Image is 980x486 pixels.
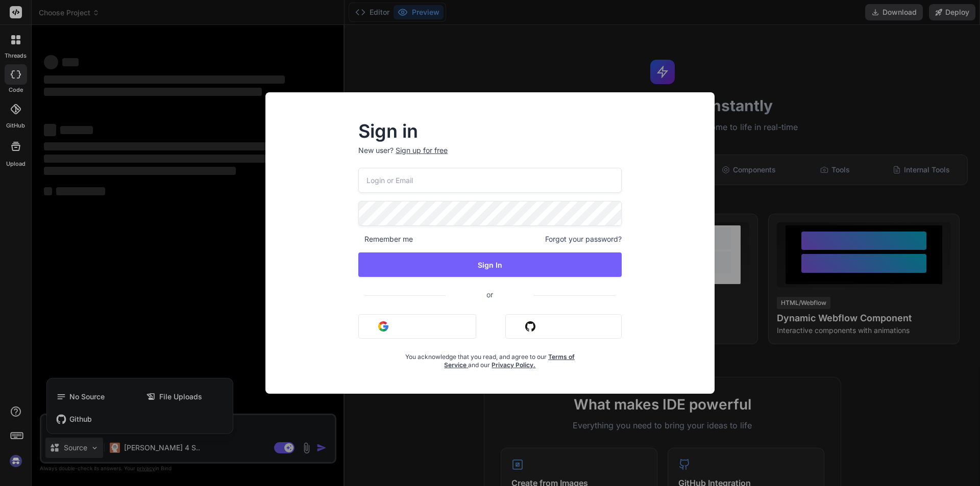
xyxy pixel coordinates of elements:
div: You acknowledge that you read, and agree to our and our [402,347,578,369]
a: Privacy Policy. [492,361,535,369]
h2: Sign in [358,123,622,139]
button: Sign In [358,252,622,277]
div: Sign up for free [396,145,448,156]
a: Terms of Service [444,353,575,369]
p: New user? [358,145,622,168]
button: Sign in with Github [505,314,622,339]
span: Forgot your password? [545,234,622,244]
input: Login or Email [358,168,622,193]
img: github [525,321,535,331]
img: google [378,321,388,331]
span: or [446,282,534,307]
span: Remember me [358,234,413,244]
button: Sign in with Google [358,314,476,339]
